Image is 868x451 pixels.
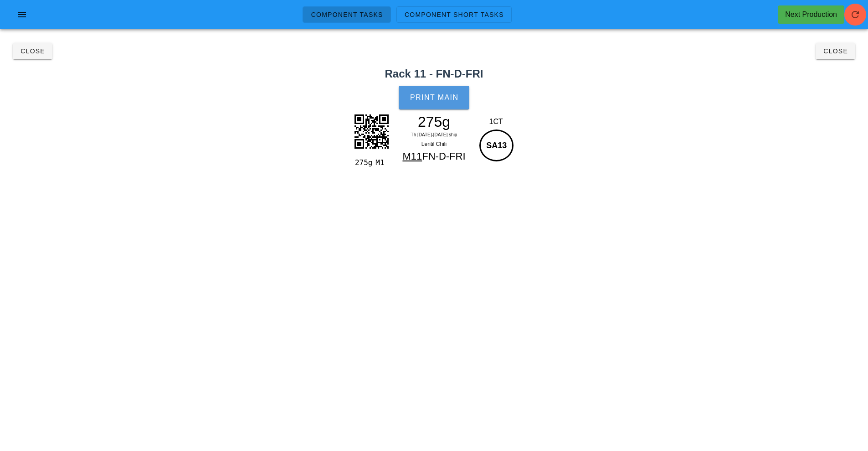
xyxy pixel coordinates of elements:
span: M11 [402,150,422,162]
a: Component Short Tasks [396,6,512,23]
h2: Rack 11 - FN-D-FRI [5,66,863,82]
span: Component Tasks [310,11,383,18]
a: Component Tasks [303,6,390,23]
img: QKO51M+2ocLowAAAABJRU5ErkJggg== [349,109,394,154]
span: Close [20,47,45,55]
span: Th [DATE]-[DATE] ship [411,132,457,137]
div: M1 [372,157,390,169]
span: Component Short Tasks [404,11,504,18]
div: SA13 [479,130,514,161]
div: 275g [353,157,372,169]
div: 1CT [477,116,515,127]
div: 275g [395,115,474,129]
span: FN-D-FRI [422,150,465,162]
button: Print Main [399,86,469,109]
button: Close [13,43,52,59]
div: Next Production [785,9,837,20]
span: Close [823,47,848,55]
button: Close [816,43,855,59]
span: Print Main [410,93,459,102]
div: Lentil Chili [395,140,474,149]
